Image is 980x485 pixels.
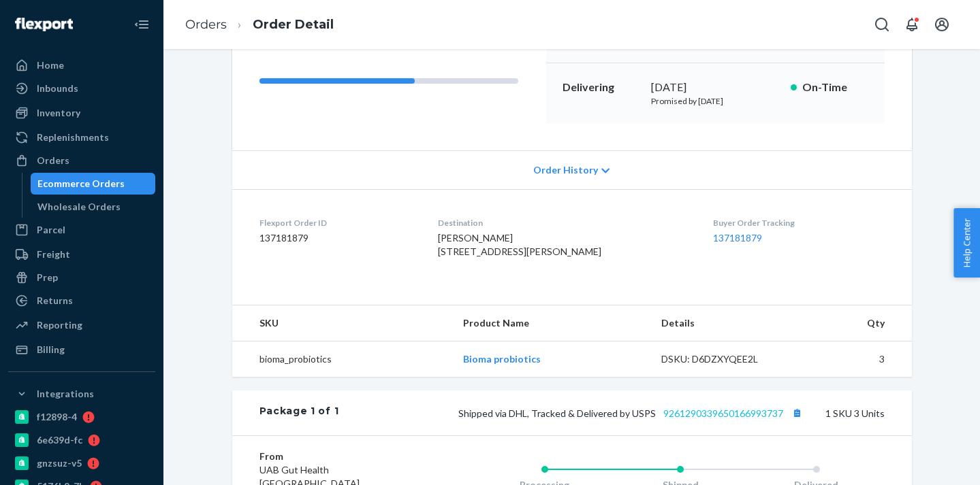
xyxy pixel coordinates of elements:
[37,343,65,356] div: Billing
[8,78,155,99] a: Inbounds
[8,314,155,336] a: Reporting
[8,339,155,361] a: Billing
[563,80,640,95] p: Delivering
[8,406,155,428] a: f12898-4
[8,290,155,312] a: Returns
[651,95,780,107] p: Promised by [DATE]
[15,18,73,31] img: Flexport logo
[37,433,82,447] div: 6e639d-fc
[713,217,885,229] dt: Buyer Order Tracking
[650,305,800,341] th: Details
[802,80,868,95] p: On-Time
[8,452,155,474] a: gnzsuz-v5
[174,5,345,45] ol: breadcrumbs
[37,271,58,284] div: Prep
[713,232,762,244] a: 137181879
[8,244,155,265] a: Freight
[8,54,155,76] a: Home
[37,177,125,190] div: Ecommerce Orders
[37,58,64,72] div: Home
[8,150,155,171] a: Orders
[128,11,155,38] button: Close Navigation
[898,11,926,38] button: Open notifications
[338,404,884,422] div: 1 SKU 3 Units
[232,341,452,378] td: bioma_probiotics
[663,407,783,419] a: 9261290339650166993737
[953,208,980,278] button: Help Center
[533,163,598,177] span: Order History
[928,11,955,38] button: Open account menu
[800,341,912,378] td: 3
[651,80,780,95] div: [DATE]
[31,196,156,218] a: Wholesale Orders
[37,456,82,470] div: gnzsuz-v5
[232,305,452,341] th: SKU
[259,231,417,245] dd: 137181879
[37,200,121,214] div: Wholesale Orders
[8,219,155,241] a: Parcel
[37,318,82,332] div: Reporting
[452,305,650,341] th: Product Name
[259,217,417,229] dt: Flexport Order ID
[438,232,601,257] span: [PERSON_NAME] [STREET_ADDRESS][PERSON_NAME]
[789,404,806,422] button: Copy tracking number
[8,127,155,148] a: Replenishments
[31,173,156,195] a: Ecommerce Orders
[37,410,77,424] div: f12898-4
[458,407,806,419] span: Shipped via DHL, Tracked & Delivered by USPS
[8,267,155,288] a: Prep
[661,352,789,366] div: DSKU: D6DZXYQEE2L
[800,305,912,341] th: Qty
[868,11,896,38] button: Open Search Box
[8,383,155,405] button: Integrations
[37,82,78,95] div: Inbounds
[37,387,94,401] div: Integrations
[8,102,155,124] a: Inventory
[37,154,69,167] div: Orders
[438,217,691,229] dt: Destination
[259,450,422,463] dt: From
[37,248,70,261] div: Freight
[259,404,339,422] div: Package 1 of 1
[37,294,73,307] div: Returns
[185,17,227,32] a: Orders
[37,106,80,120] div: Inventory
[253,17,334,32] a: Order Detail
[37,131,109,144] div: Replenishments
[8,429,155,451] a: 6e639d-fc
[463,353,541,365] a: Bioma probiotics
[37,223,65,237] div: Parcel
